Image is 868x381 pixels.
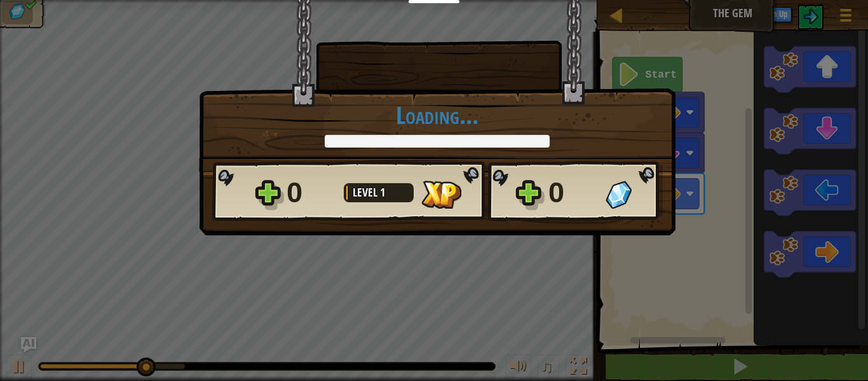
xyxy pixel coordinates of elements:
[353,184,380,200] span: Level
[421,181,461,209] img: XP Gained
[287,172,336,213] div: 0
[548,172,598,213] div: 0
[380,184,385,200] span: 1
[606,181,632,209] img: Gems Gained
[212,102,662,128] h1: Loading...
